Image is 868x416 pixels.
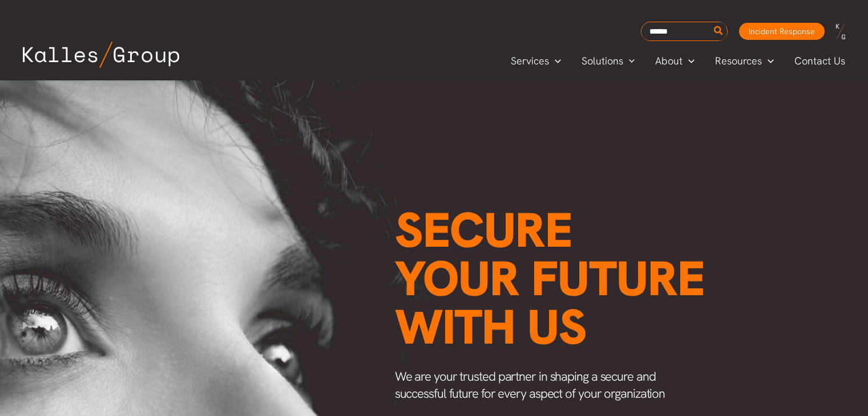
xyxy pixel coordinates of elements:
span: Menu Toggle [762,52,774,70]
span: Menu Toggle [623,52,635,70]
a: SolutionsMenu Toggle [571,52,645,70]
button: Search [712,22,726,40]
span: Services [511,52,549,70]
span: We are your trusted partner in shaping a secure and successful future for every aspect of your or... [395,368,665,402]
span: Contact Us [794,52,845,70]
span: Solutions [582,52,623,70]
a: AboutMenu Toggle [645,52,705,70]
a: Incident Response [739,23,825,40]
span: Secure your future with us [395,198,705,358]
a: ResourcesMenu Toggle [705,52,784,70]
span: About [655,52,683,70]
img: Kalles Group [23,42,179,68]
a: ServicesMenu Toggle [500,52,571,70]
span: Menu Toggle [683,52,695,70]
span: Resources [715,52,762,70]
span: Menu Toggle [549,52,561,70]
a: Contact Us [784,52,857,70]
nav: Primary Site Navigation [500,51,857,70]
